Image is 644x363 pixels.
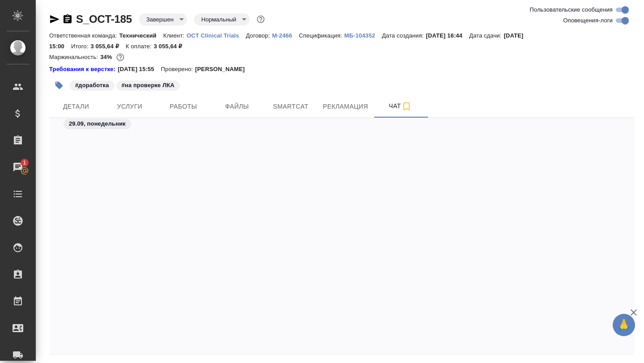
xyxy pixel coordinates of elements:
[55,101,97,112] span: Детали
[108,101,151,112] span: Услуги
[118,65,161,74] p: [DATE] 15:55
[49,14,60,25] button: Скопировать ссылку для ЯМессенджера
[49,65,118,74] a: Требования к верстке:
[90,43,126,50] p: 3 055,64 ₽
[426,32,469,39] p: [DATE] 16:44
[62,14,73,25] button: Скопировать ссылку
[76,13,132,25] a: S_OCT-185
[49,32,119,39] p: Ответственная команда:
[186,32,246,39] p: OCT Clinical Trials
[144,16,176,23] button: Завершен
[530,5,613,14] span: Пользовательские сообщения
[195,65,251,74] p: [PERSON_NAME]
[126,43,154,50] p: К оплате:
[269,101,312,112] span: Smartcat
[154,43,189,50] p: 3 055,64 ₽
[139,13,187,25] div: Завершен
[49,54,100,60] p: Маржинальность:
[613,314,635,336] button: 🙏
[69,81,115,89] span: доработка
[49,76,69,95] button: Добавить тэг
[163,32,186,39] p: Клиент:
[216,101,258,112] span: Файлы
[246,32,272,39] p: Договор:
[17,158,31,167] span: 1
[2,156,34,178] a: 1
[119,32,163,39] p: Технический
[616,316,631,334] span: 🙏
[75,81,109,90] p: #доработка
[401,101,412,112] svg: Подписаться
[71,43,90,50] p: Итого:
[186,31,246,39] a: OCT Clinical Trials
[161,65,195,74] p: Проверено:
[272,32,299,39] p: М-2466
[382,32,426,39] p: Дата создания:
[323,101,368,112] span: Рекламация
[194,13,250,25] div: Завершен
[563,16,613,25] span: Оповещения-логи
[162,101,205,112] span: Работы
[469,32,504,39] p: Дата сдачи:
[100,54,114,60] p: 34%
[379,101,422,112] span: Чат
[299,32,344,39] p: Спецификация:
[272,31,299,39] a: М-2466
[199,16,239,23] button: Нормальный
[344,32,382,39] p: МБ-104352
[122,81,174,90] p: #на проверке ЛКА
[255,13,267,25] button: Доп статусы указывают на важность/срочность заказа
[69,119,126,128] p: 29.09, понедельник
[344,31,382,39] a: МБ-104352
